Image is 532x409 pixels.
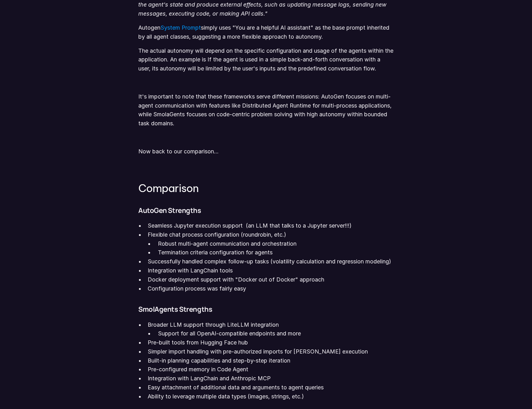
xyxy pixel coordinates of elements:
p: Robust multi-agent communication and orchestration [158,239,394,248]
p: Now back to our comparison… [138,147,394,156]
p: Integration with LangChain tools [148,266,394,275]
p: Simpler import handling with pre-authorized imports for [PERSON_NAME] execution [148,347,394,356]
p: Support for all OpenAI-compatible endpoints and more [158,329,394,338]
p: Autogen simply uses "You are a helpful AI assistant" as the base prompt inherited by all agent cl... [138,23,394,41]
h4: SmolAgents Strengths [138,306,394,313]
p: Flexible chat process configuration (roundrobin, etc.) [148,230,394,239]
p: Pre-configured memory in Code Agent [148,365,394,374]
p: Easy attachment of additional data and arguments to agent queries [148,383,394,392]
h4: AutoGen Strengths [138,207,394,214]
p: The actual autonomy will depend on the specific configuration and usage of the agents within the ... [138,46,394,73]
p: Built-in planning capabilities and step-by-step iteration [148,356,394,365]
p: Pre-built tools from Hugging Face hub [148,338,394,347]
p: It's important to note that these frameworks serve different missions: AutoGen focuses on multi-a... [138,92,394,128]
p: Successfully handled complex follow-up tasks (volatility calculation and regression modeling) [148,257,394,266]
p: Configuration process was fairly easy [148,284,394,293]
p: Integration with LangChain and Anthropic MCP [148,374,394,383]
a: System Prompt [160,24,201,31]
p: Ability to leverage multiple data types (images, strings, etc.) [148,392,394,401]
p: Seamless Jupyter execution support (an LLM that talks to a Jupyter server!!!) [148,221,394,230]
p: Termination criteria configuration for agents [158,248,394,257]
h3: Comparison [138,182,394,194]
p: Docker deployment support with "Docker out of Docker" approach [148,275,394,284]
p: Broader LLM support through LiteLLM integration [148,320,394,330]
